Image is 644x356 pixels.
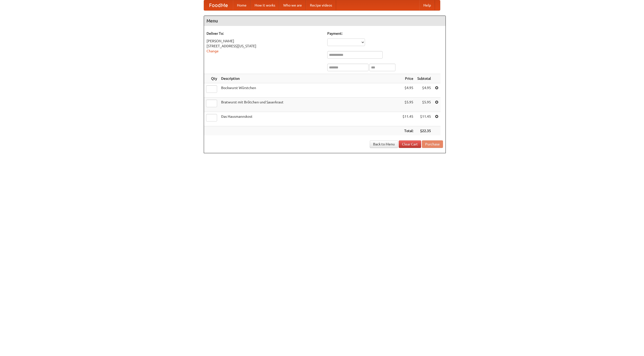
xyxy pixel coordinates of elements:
[207,44,322,49] div: [STREET_ADDRESS][US_STATE]
[207,31,322,36] h5: Deliver To:
[400,74,415,83] th: Price
[204,0,233,10] a: FoodMe
[422,140,443,148] button: Purchase
[219,83,400,98] td: Bockwurst Würstchen
[400,126,415,136] th: Total:
[233,0,251,10] a: Home
[400,98,415,112] td: $5.95
[327,31,443,36] h5: Payment:
[419,0,435,10] a: Help
[415,83,433,98] td: $4.95
[251,0,279,10] a: How it works
[204,16,446,26] h4: Menu
[279,0,306,10] a: Who we are
[415,112,433,126] td: $11.45
[415,98,433,112] td: $5.95
[400,83,415,98] td: $4.95
[219,98,400,112] td: Bratwurst mit Brötchen und Sauerkraut
[204,74,219,83] th: Qty
[207,49,219,53] a: Change
[219,74,400,83] th: Description
[306,0,336,10] a: Recipe videos
[219,112,400,126] td: Das Hausmannskost
[415,74,433,83] th: Subtotal
[207,38,322,44] div: [PERSON_NAME]
[415,126,433,136] th: $22.35
[400,112,415,126] td: $11.45
[370,140,398,148] a: Back to Menu
[399,140,421,148] a: Clear Cart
